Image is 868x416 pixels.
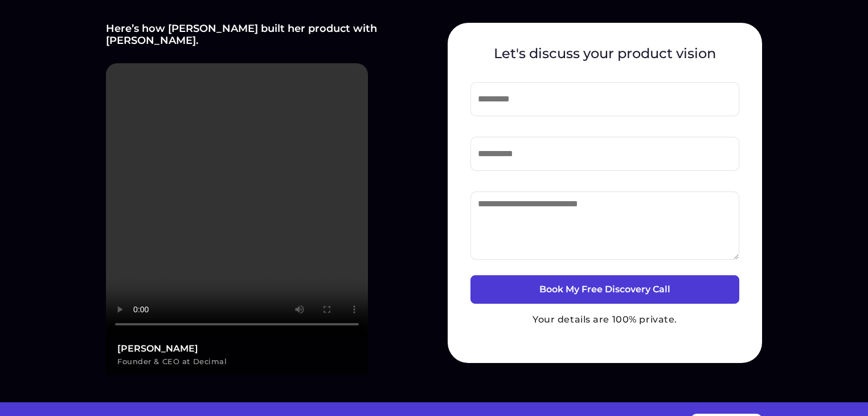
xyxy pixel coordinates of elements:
p: Founder & CEO at Decimal [117,354,357,368]
button: Book My Free Discovery Call [470,275,739,304]
h3: [PERSON_NAME] [117,344,357,354]
h4: Let's discuss your product vision [470,46,739,62]
p: Your details are 100% private. [470,313,739,327]
h4: Here’s how [PERSON_NAME] built her product with [PERSON_NAME]. [106,23,420,46]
